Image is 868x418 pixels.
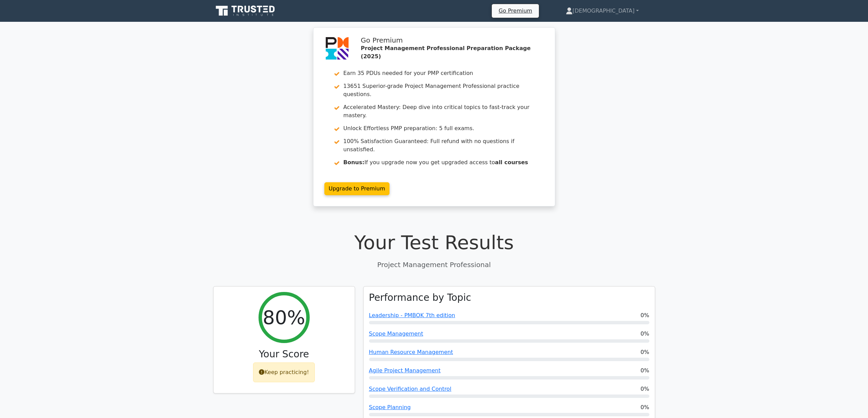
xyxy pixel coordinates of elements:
[641,367,649,375] span: 0%
[641,330,649,338] span: 0%
[495,6,536,15] a: Go Premium
[369,330,423,337] a: Scope Management
[549,4,655,18] a: [DEMOGRAPHIC_DATA]
[641,403,649,412] span: 0%
[641,385,649,393] span: 0%
[369,349,453,355] a: Human Resource Management
[324,182,390,195] a: Upgrade to Premium
[641,348,649,356] span: 0%
[263,306,305,329] h2: 80%
[213,260,655,270] p: Project Management Professional
[219,349,349,360] h3: Your Score
[369,312,455,319] a: Leadership - PMBOK 7th edition
[213,231,655,254] h1: Your Test Results
[369,386,452,392] a: Scope Verification and Control
[369,404,411,411] a: Scope Planning
[369,367,441,374] a: Agile Project Management
[253,362,315,382] div: Keep practicing!
[641,311,649,320] span: 0%
[369,292,471,304] h3: Performance by Topic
